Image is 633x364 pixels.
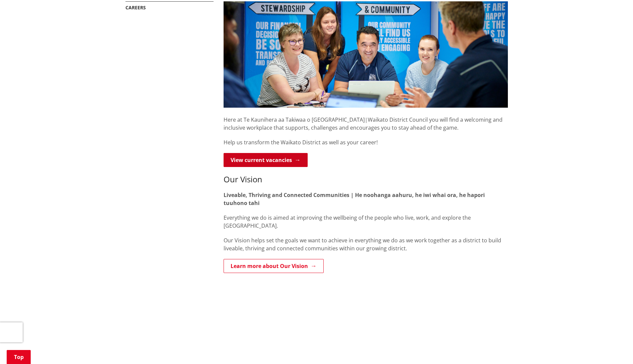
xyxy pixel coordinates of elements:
strong: Liveable, Thriving and Connected Communities | He noohanga aahuru, he iwi whai ora, he hapori tuu... [224,191,485,207]
img: Ngaaruawaahia staff discussing planning [224,1,508,108]
a: View current vacancies [224,153,308,167]
p: Our Vision helps set the goals we want to achieve in everything we do as we work together as a di... [224,236,508,252]
p: Here at Te Kaunihera aa Takiwaa o [GEOGRAPHIC_DATA]|Waikato District Council you will find a welc... [224,108,508,132]
a: Careers [125,4,146,11]
p: Help us transform the Waikato District as well as your career! [224,138,508,146]
a: Top [7,350,31,364]
iframe: Messenger Launcher [602,336,626,360]
a: Learn more about Our Vision [224,259,324,273]
h3: Our Vision [224,175,508,184]
p: Everything we do is aimed at improving the wellbeing of the people who live, work, and explore th... [224,214,508,230]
